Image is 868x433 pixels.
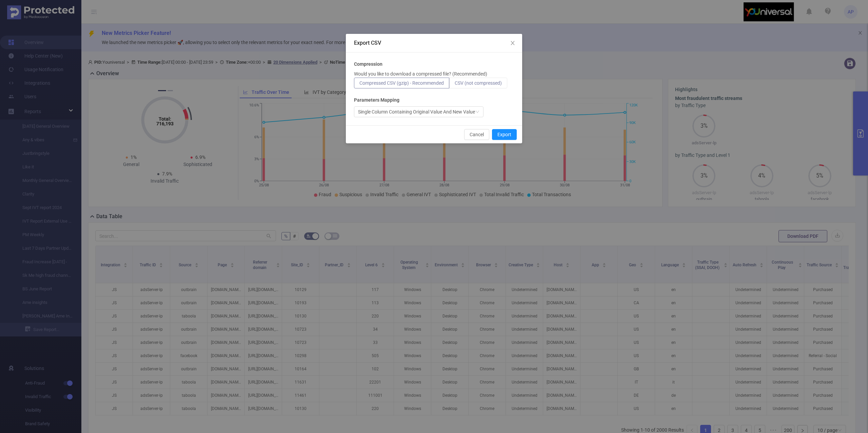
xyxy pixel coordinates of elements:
b: Parameters Mapping [354,97,399,104]
button: Cancel [464,129,489,140]
div: Single Column Containing Original Value And New Value [358,107,475,117]
p: Would you like to download a compressed file? (Recommended) [354,70,487,78]
button: Close [503,34,522,53]
i: icon: down [475,110,479,115]
button: Export [492,129,517,140]
b: Compression [354,61,382,68]
span: Compressed CSV (gzip) - Recommended [359,80,444,86]
div: Export CSV [354,39,514,47]
i: icon: close [510,40,515,46]
span: CSV (not compressed) [455,80,502,86]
